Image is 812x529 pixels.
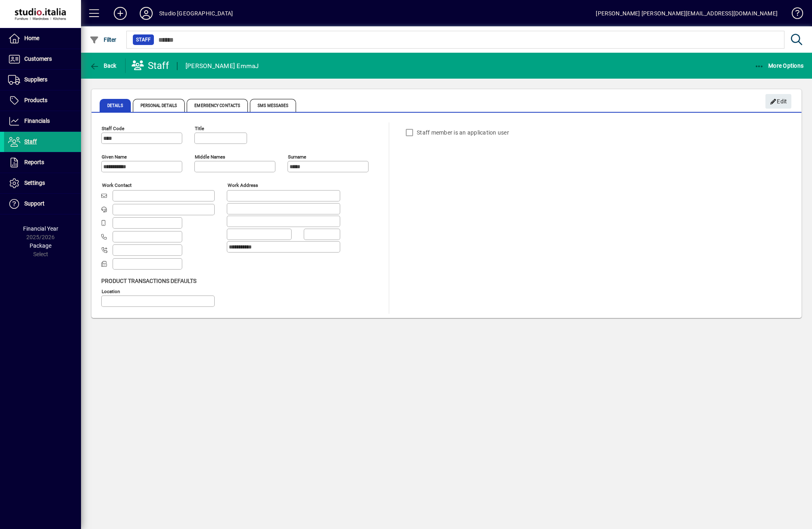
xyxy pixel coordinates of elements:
button: Profile [133,6,159,21]
span: Products [24,97,47,103]
span: Financials [24,118,50,124]
span: Package [30,242,51,249]
span: Reports [24,159,44,165]
span: Filter [90,36,117,43]
mat-label: Title [195,126,204,131]
span: Settings [24,180,45,186]
a: Customers [4,49,81,69]
app-page-header-button: Back [81,58,126,73]
button: More Options [752,58,806,73]
a: Knowledge Base [786,2,802,28]
a: Reports [4,152,81,173]
span: Details [100,99,131,112]
a: Financials [4,111,81,131]
a: Settings [4,173,81,193]
span: Suppliers [24,76,47,83]
mat-label: Staff Code [102,126,124,131]
span: Emergency Contacts [187,99,248,112]
button: Filter [87,32,119,47]
mat-label: Surname [288,154,306,160]
span: Customers [24,56,52,62]
span: Home [24,35,39,41]
a: Suppliers [4,70,81,90]
div: Studio [GEOGRAPHIC_DATA] [159,7,233,20]
span: Edit [770,95,787,108]
mat-label: Middle names [195,154,225,160]
span: Staff [24,138,37,145]
div: [PERSON_NAME] [PERSON_NAME][EMAIL_ADDRESS][DOMAIN_NAME] [596,7,778,20]
a: Products [4,90,81,111]
mat-label: Location [102,289,120,294]
span: Product Transactions Defaults [101,278,196,284]
div: [PERSON_NAME] EmmaJ [185,60,259,73]
span: Support [24,200,45,207]
span: More Options [754,62,804,69]
mat-label: Given name [102,154,127,160]
span: Financial Year [23,225,58,232]
button: Edit [765,94,791,109]
button: Back [87,58,119,73]
span: Staff [136,36,151,44]
span: Back [90,62,117,69]
div: Staff [132,59,169,72]
button: Add [107,6,133,21]
a: Home [4,28,81,49]
a: Support [4,194,81,214]
span: Personal Details [133,99,185,112]
span: SMS Messages [250,99,296,112]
